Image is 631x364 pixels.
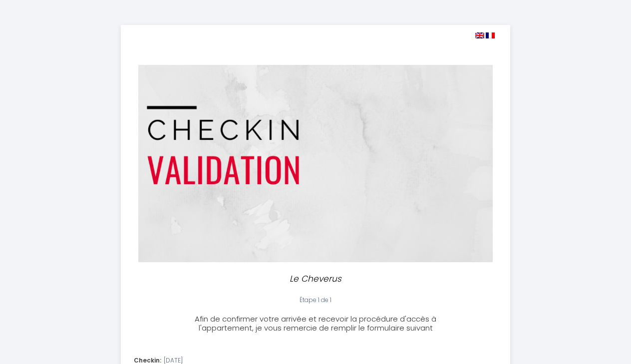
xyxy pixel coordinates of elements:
[475,32,484,38] img: en.png
[300,296,331,304] span: Étape 1 de 1
[486,32,495,38] img: fr.png
[193,272,438,286] p: Le Cheverus
[195,314,436,333] span: Afin de confirmer votre arrivée et recevoir la procédure d'accès à l'appartement, je vous remerci...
